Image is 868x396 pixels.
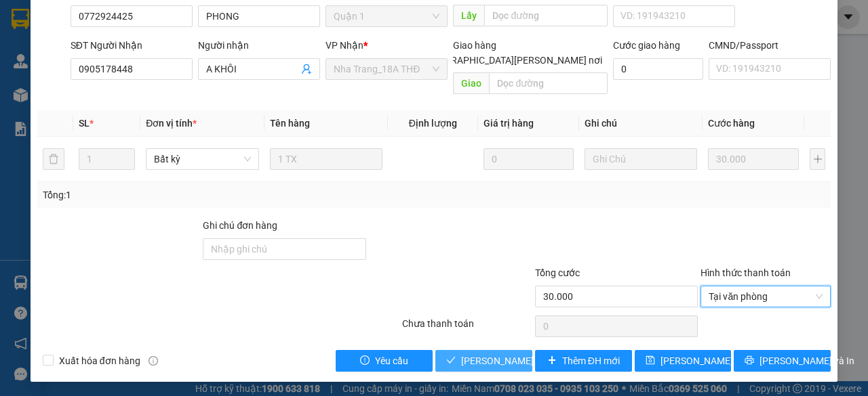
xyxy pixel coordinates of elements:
[417,53,608,68] span: [GEOGRAPHIC_DATA][PERSON_NAME] nơi
[154,149,250,169] span: Bất kỳ
[79,118,90,129] span: SL
[453,72,489,94] span: Giao
[435,350,532,372] button: check[PERSON_NAME] và [PERSON_NAME] hàng
[334,6,439,26] span: Quận 1
[336,350,433,372] button: exclamation-circleYêu cầu
[203,238,366,260] input: Ghi chú đơn hàng
[461,353,644,368] span: [PERSON_NAME] và [PERSON_NAME] hàng
[810,148,825,170] button: plus
[409,118,457,129] span: Định lượng
[270,148,382,170] input: VD: Bàn, Ghế
[401,316,534,340] div: Chưa thanh toán
[334,59,439,79] span: Nha Trang_18A THĐ
[646,355,655,366] span: save
[484,148,574,170] input: 0
[708,118,755,129] span: Cước hàng
[446,355,456,366] span: check
[146,118,197,129] span: Đơn vị tính
[489,72,607,94] input: Dọc đường
[535,350,632,372] button: plusThêm ĐH mới
[54,353,146,368] span: Xuất hóa đơn hàng
[203,220,277,231] label: Ghi chú đơn hàng
[701,267,791,278] label: Hình thức thanh toán
[585,148,697,170] input: Ghi Chú
[325,40,363,51] span: VP Nhận
[562,353,620,368] span: Thêm ĐH mới
[484,118,534,129] span: Giá trị hàng
[759,353,854,368] span: [PERSON_NAME] và In
[149,356,158,366] span: info-circle
[709,286,823,307] span: Tại văn phòng
[453,5,484,26] span: Lấy
[734,350,831,372] button: printer[PERSON_NAME] và In
[43,188,336,202] div: Tổng: 1
[613,40,680,51] label: Cước giao hàng
[301,64,312,74] span: user-add
[71,38,193,53] div: SĐT Người Nhận
[270,118,310,129] span: Tên hàng
[198,38,320,53] div: Người nhận
[579,110,703,137] th: Ghi chú
[660,353,748,368] span: [PERSON_NAME] đổi
[43,148,64,170] button: delete
[535,267,580,278] span: Tổng cước
[547,355,557,366] span: plus
[708,148,799,170] input: 0
[360,355,370,366] span: exclamation-circle
[709,38,831,53] div: CMND/Passport
[484,5,607,26] input: Dọc đường
[635,350,732,372] button: save[PERSON_NAME] đổi
[453,40,496,51] span: Giao hàng
[613,58,703,80] input: Cước giao hàng
[375,353,408,368] span: Yêu cầu
[745,355,754,366] span: printer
